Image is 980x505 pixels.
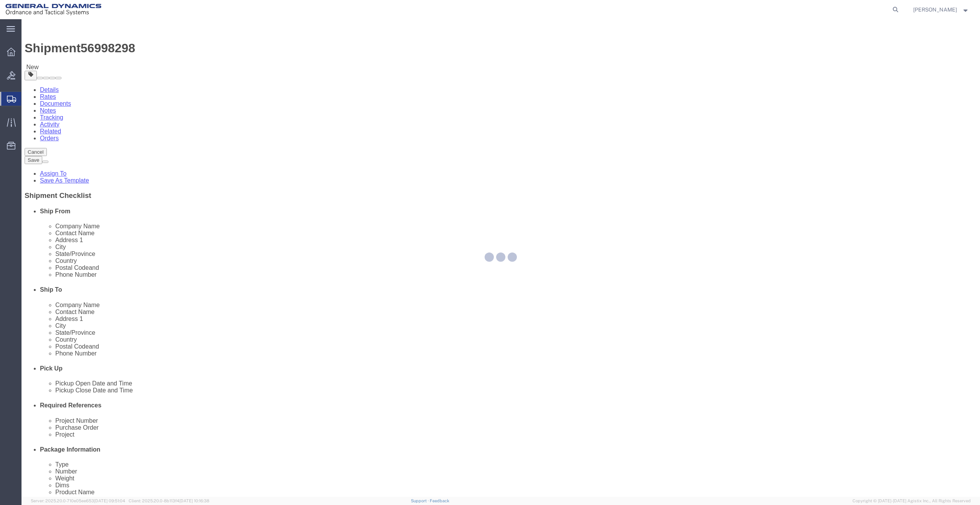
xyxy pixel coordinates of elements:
img: logo [5,4,101,15]
a: Support [411,498,430,503]
span: Server: 2025.20.0-710e05ee653 [31,498,125,503]
a: Feedback [430,498,449,503]
span: Client: 2025.20.0-8b113f4 [129,498,209,503]
span: [DATE] 10:16:38 [179,498,209,503]
button: [PERSON_NAME] [913,5,970,14]
span: [DATE] 09:51:04 [94,498,125,503]
span: Mariano Maldonado [913,5,957,14]
span: Copyright © [DATE]-[DATE] Agistix Inc., All Rights Reserved [853,498,971,504]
